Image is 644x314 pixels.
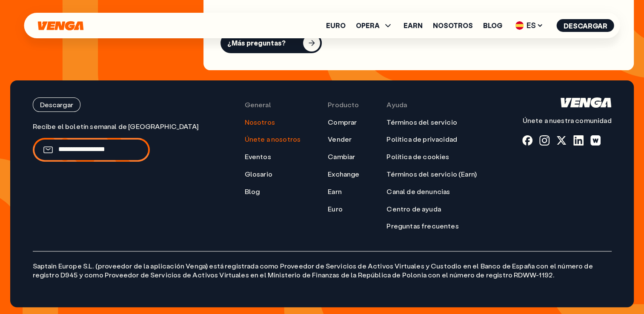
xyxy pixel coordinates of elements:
[483,22,502,29] a: Blog
[386,170,476,179] a: Términos del servicio (Earn)
[328,100,359,109] span: Producto
[573,135,584,146] a: linkedin
[227,39,286,47] div: ¿Más preguntas?
[404,22,423,29] a: Earn
[522,135,532,146] a: fb
[386,205,441,214] a: Centro de ayuda
[590,135,601,146] a: warpcast
[245,100,271,109] span: General
[328,118,357,127] a: Comprar
[356,22,380,29] span: OPERA
[328,135,352,144] a: Vender
[556,135,567,146] a: x
[245,152,271,161] a: Eventos
[328,187,342,196] a: Earn
[356,20,393,31] span: OPERA
[328,205,343,214] a: Euro
[386,187,450,196] a: Canal de denuncias
[512,19,547,32] span: ES
[220,33,322,53] button: ¿Más preguntas?
[245,187,260,196] a: Blog
[328,170,359,179] a: Exchange
[245,170,272,179] a: Glosario
[386,135,457,144] a: Política de privacidad
[245,118,275,127] a: Nosotros
[328,152,355,161] a: Cambiar
[33,97,80,112] button: Descargar
[33,97,199,112] a: Descargar
[515,21,524,30] img: flag-es
[386,100,407,109] span: Ayuda
[386,222,458,231] a: Preguntas frecuentes
[386,152,449,161] a: Política de cookies
[33,251,612,280] p: Saptain Europe S.L. (proveedor de la aplicación Venga) está registrada como Proveedor de Servicio...
[433,22,473,29] a: Nosotros
[539,135,550,146] a: instagram
[561,97,611,108] svg: Inicio
[557,19,614,32] button: Descargar
[326,22,346,29] a: Euro
[37,21,85,31] svg: Inicio
[245,135,301,144] a: Únete a nosotros
[522,116,611,125] p: Únete a nuestra comunidad
[386,118,457,127] a: Términos del servicio
[33,122,199,131] p: Recibe el boletín semanal de [GEOGRAPHIC_DATA]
